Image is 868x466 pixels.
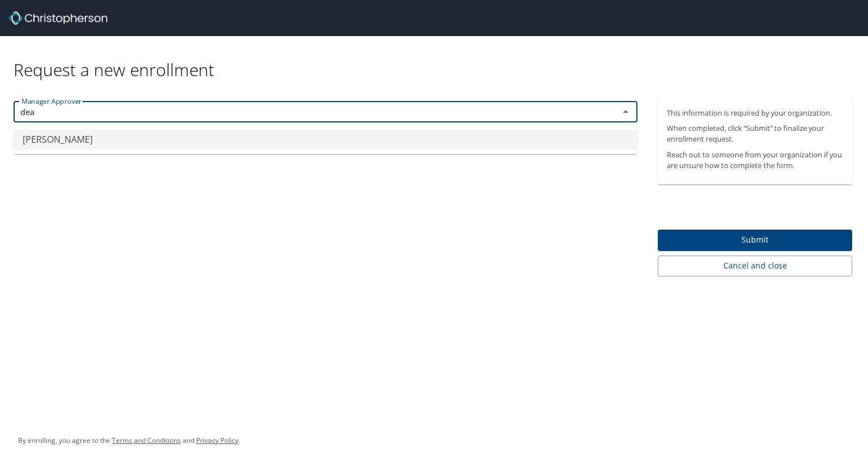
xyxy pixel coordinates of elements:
button: Cancel and close [658,256,852,276]
img: cbt logo [9,11,107,25]
button: Close [618,104,633,120]
span: Submit [667,233,843,247]
a: Privacy Policy [196,436,238,445]
div: Request a new enrollment [14,36,861,81]
a: Terms and Conditions [112,436,181,445]
p: When completed, click “Submit” to finalize your enrollment request. [667,123,843,144]
button: Submit [658,230,852,252]
p: This information is required by your organization. [667,108,843,118]
li: [PERSON_NAME] [14,129,637,150]
p: Reach out to someone from your organization if you are unsure how to complete the form. [667,150,843,171]
div: By enrolling, you agree to the and . [18,427,240,455]
span: Cancel and close [667,259,843,273]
